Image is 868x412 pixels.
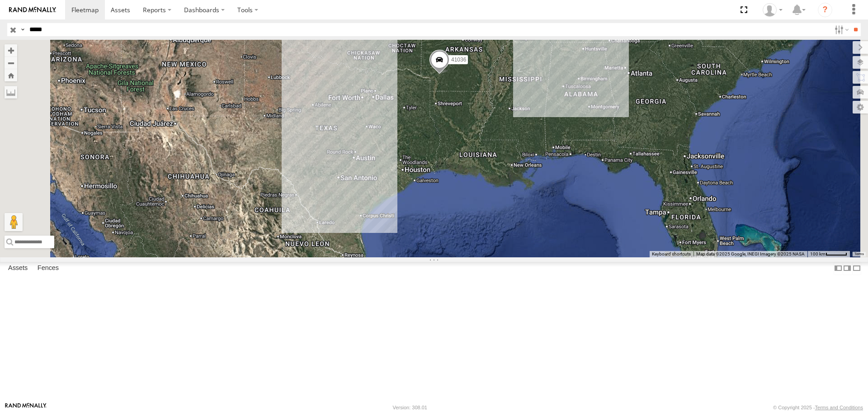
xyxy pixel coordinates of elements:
[451,57,466,63] span: 41036
[5,213,23,231] button: Drag Pegman onto the map to open Street View
[759,3,786,17] div: Aurora Salinas
[33,262,63,275] label: Fences
[807,251,850,257] button: Map Scale: 100 km per 44 pixels
[810,251,826,256] span: 100 km
[5,86,17,99] label: Measure
[834,262,843,275] label: Dock Summary Table to the Left
[696,251,805,256] span: Map data ©2025 Google, INEGI Imagery ©2025 NASA
[5,403,47,412] a: Visit our Website
[4,262,32,275] label: Assets
[19,23,26,36] label: Search Query
[9,7,56,13] img: rand-logo.svg
[393,405,427,410] div: Version: 308.01
[5,57,17,69] button: Zoom out
[652,251,691,257] button: Keyboard shortcuts
[852,262,861,275] label: Hide Summary Table
[854,252,864,256] a: Terms (opens in new tab)
[5,69,17,81] button: Zoom Home
[853,101,868,114] label: Map Settings
[818,3,832,17] i: ?
[5,44,17,57] button: Zoom in
[773,405,863,410] div: © Copyright 2025 -
[843,262,852,275] label: Dock Summary Table to the Right
[831,23,850,36] label: Search Filter Options
[815,405,863,410] a: Terms and Conditions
